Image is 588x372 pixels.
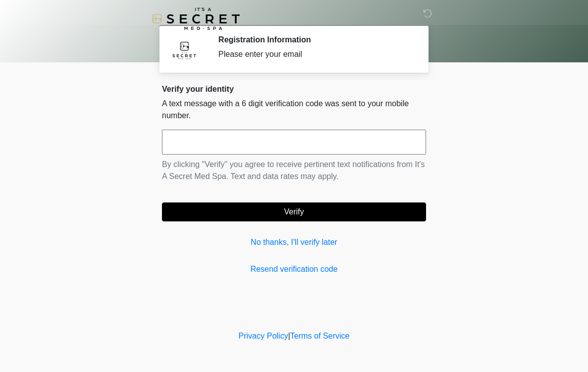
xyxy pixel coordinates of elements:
p: A text message with a 6 digit verification code was sent to your mobile number. [162,98,426,122]
div: Please enter your email [218,48,411,60]
a: | [288,332,290,340]
button: Verify [162,202,426,221]
h2: Verify your identity [162,84,426,94]
a: No thanks, I'll verify later [162,236,426,248]
a: Terms of Service [290,332,349,340]
img: Agent Avatar [169,35,199,65]
h2: Registration Information [218,35,411,44]
img: It's A Secret Med Spa Logo [152,7,240,30]
p: By clicking "Verify" you agree to receive pertinent text notifications from It's A Secret Med Spa... [162,159,426,183]
a: Privacy Policy [239,332,289,340]
a: Resend verification code [162,263,426,275]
